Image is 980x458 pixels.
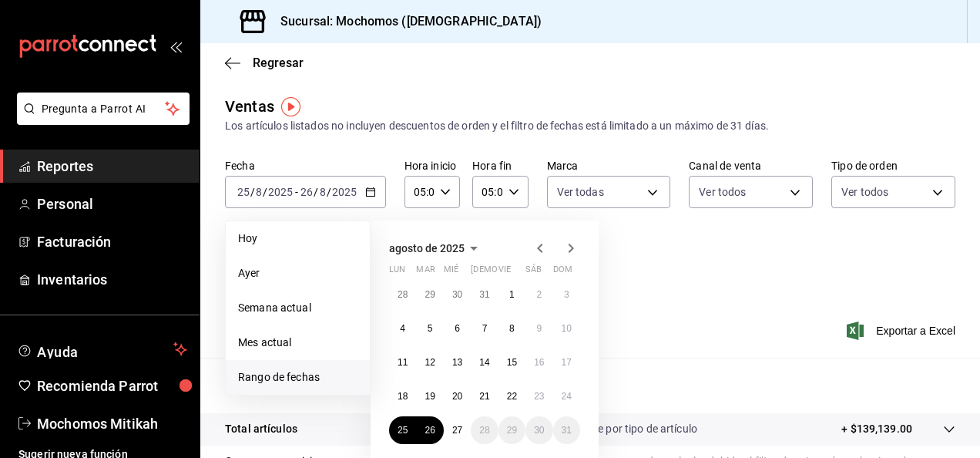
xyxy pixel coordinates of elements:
[444,264,458,281] abbr: miércoles
[841,184,888,200] span: Ver todos
[444,281,471,308] button: 30 de julio de 2025
[398,357,408,368] abbr: 11 de agosto de 2025
[498,264,511,281] abbr: viernes
[509,289,515,300] abbr: 1 de agosto de 2025
[482,323,488,334] abbr: 7 de agosto de 2025
[562,425,572,436] abbr: 31 de agosto de 2025
[498,416,525,444] button: 29 de agosto de 2025
[416,315,443,342] button: 5 de agosto de 2025
[225,160,386,171] label: Fecha
[398,289,408,300] abbr: 28 de julio de 2025
[562,391,572,402] abbr: 24 de agosto de 2025
[398,425,408,436] abbr: 25 de agosto de 2025
[238,231,357,247] span: Hoy
[250,186,255,198] span: /
[479,391,489,402] abbr: 21 de agosto de 2025
[553,349,580,376] button: 17 de agosto de 2025
[850,322,955,340] button: Exportar a Excel
[557,184,604,200] span: Ver todas
[389,382,416,410] button: 18 de agosto de 2025
[562,357,572,368] abbr: 17 de agosto de 2025
[525,382,552,410] button: 23 de agosto de 2025
[295,186,298,198] span: -
[841,421,912,437] p: + $139,139.00
[444,349,471,376] button: 13 de agosto de 2025
[17,93,190,125] button: Pregunta a Parrot AI
[400,323,405,334] abbr: 4 de agosto de 2025
[37,413,187,434] span: Mochomos Mitikah
[389,264,405,281] abbr: lunes
[267,186,294,198] input: ----
[471,315,498,342] button: 7 de agosto de 2025
[471,382,498,410] button: 21 de agosto de 2025
[564,289,569,300] abbr: 3 de agosto de 2025
[37,269,187,290] span: Inventarios
[238,335,357,351] span: Mes actual
[425,425,435,436] abbr: 26 de agosto de 2025
[525,281,552,308] button: 2 de agosto de 2025
[389,239,483,258] button: agosto de 2025
[37,156,187,177] span: Reportes
[534,357,544,368] abbr: 16 de agosto de 2025
[389,349,416,376] button: 11 de agosto de 2025
[37,375,187,396] span: Recomienda Parrot
[255,186,263,198] input: --
[507,357,517,368] abbr: 15 de agosto de 2025
[455,323,460,334] abbr: 6 de agosto de 2025
[238,300,357,316] span: Semana actual
[42,101,166,117] span: Pregunta a Parrot AI
[507,425,517,436] abbr: 29 de agosto de 2025
[253,56,304,70] span: Regresar
[699,184,746,200] span: Ver todos
[525,416,552,444] button: 30 de agosto de 2025
[471,416,498,444] button: 28 de agosto de 2025
[225,118,955,134] div: Los artículos listados no incluyen descuentos de orden y el filtro de fechas está limitado a un m...
[471,349,498,376] button: 14 de agosto de 2025
[444,416,471,444] button: 27 de agosto de 2025
[479,425,489,436] abbr: 28 de agosto de 2025
[404,160,460,171] label: Hora inicio
[281,97,300,116] img: Tooltip marker
[389,416,416,444] button: 25 de agosto de 2025
[327,186,331,198] span: /
[425,391,435,402] abbr: 19 de agosto de 2025
[536,323,542,334] abbr: 9 de agosto de 2025
[37,340,167,359] span: Ayuda
[225,421,297,437] p: Total artículos
[452,391,462,402] abbr: 20 de agosto de 2025
[37,194,187,214] span: Personal
[416,349,443,376] button: 12 de agosto de 2025
[169,40,182,52] button: open_drawer_menu
[534,391,544,402] abbr: 23 de agosto de 2025
[416,382,443,410] button: 19 de agosto de 2025
[547,160,671,171] label: Marca
[444,315,471,342] button: 6 de agosto de 2025
[319,186,327,198] input: --
[553,281,580,308] button: 3 de agosto de 2025
[553,382,580,410] button: 24 de agosto de 2025
[428,323,433,334] abbr: 5 de agosto de 2025
[509,323,515,334] abbr: 8 de agosto de 2025
[498,315,525,342] button: 8 de agosto de 2025
[389,281,416,308] button: 28 de julio de 2025
[507,391,517,402] abbr: 22 de agosto de 2025
[300,186,314,198] input: --
[525,264,542,281] abbr: sábado
[237,186,250,198] input: --
[689,160,813,171] label: Canal de venta
[225,95,274,118] div: Ventas
[444,382,471,410] button: 20 de agosto de 2025
[314,186,318,198] span: /
[389,242,465,254] span: agosto de 2025
[452,425,462,436] abbr: 27 de agosto de 2025
[452,289,462,300] abbr: 30 de julio de 2025
[472,160,528,171] label: Hora fin
[37,231,187,252] span: Facturación
[553,264,572,281] abbr: domingo
[416,416,443,444] button: 26 de agosto de 2025
[479,357,489,368] abbr: 14 de agosto de 2025
[452,357,462,368] abbr: 13 de agosto de 2025
[425,357,435,368] abbr: 12 de agosto de 2025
